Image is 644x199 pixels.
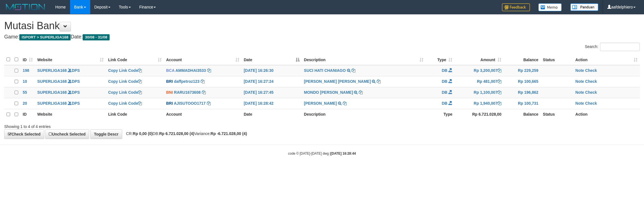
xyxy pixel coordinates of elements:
[504,54,541,65] th: Balance
[504,109,541,120] th: Balance
[23,68,29,73] span: 198
[174,101,205,106] a: AJISUTOOO1717
[37,68,67,73] a: SUPERLIGA168
[174,79,200,84] a: daffpetroz123
[359,90,363,95] a: Copy MONDO BENEDETTUS TUMANGGOR to clipboard
[20,109,35,120] th: ID
[175,68,206,73] a: AMMADHAI3533
[573,109,640,120] th: Action
[37,90,67,95] a: SUPERLIGA168
[164,109,242,120] th: Account
[202,90,206,95] a: Copy RARU1673608 to clipboard
[35,76,106,87] td: DPS
[23,101,27,106] span: 20
[35,87,106,98] td: DPS
[585,43,640,51] label: Search:
[573,54,640,65] th: Action: activate to sort column ascending
[497,90,501,95] a: Copy Rp 1,100,007 to clipboard
[304,90,353,95] a: MONDO [PERSON_NAME]
[442,79,447,84] span: DB
[108,101,142,106] a: Copy Link Code
[541,54,573,65] th: Status
[4,122,264,129] div: Showing 1 to 4 of 4 entries
[45,129,89,139] a: Uncheck Selected
[23,90,27,95] span: 55
[442,68,447,73] span: DB
[35,54,106,65] th: Website: activate to sort column ascending
[166,90,173,95] span: BNI
[19,34,71,40] span: ISPORT > SUPERLIGA168
[538,3,562,11] img: Button%20Memo.svg
[497,101,501,106] a: Copy Rp 1,940,007 to clipboard
[207,68,211,73] a: Copy AMMADHAI3533 to clipboard
[159,131,194,136] strong: Rp 6.721.028,00 (4)
[106,109,164,120] th: Link Code
[585,68,597,73] a: Check
[575,101,584,106] a: Note
[108,79,142,84] a: Copy Link Code
[37,101,67,106] a: SUPERLIGA168
[502,3,530,11] img: Feedback.jpg
[106,54,164,65] th: Link Code: activate to sort column ascending
[351,68,355,73] a: Copy SUCI HATI CHANIAGO to clipboard
[377,79,381,84] a: Copy MUHAMMAD DAFFA PETRO to clipboard
[504,98,541,109] td: Rp 100,731
[123,131,247,136] span: CR: DB: Variance:
[442,90,447,95] span: DB
[174,90,201,95] a: RARU1673608
[4,3,47,11] img: MOTION_logo.png
[166,79,173,84] span: BRI
[4,34,640,40] h4: Game: Date:
[302,54,426,65] th: Description: activate to sort column ascending
[455,76,504,87] td: Rp 481,007
[343,101,347,106] a: Copy SUTO AJI RAMADHAN to clipboard
[35,109,106,120] th: Website
[201,79,205,84] a: Copy daffpetroz123 to clipboard
[166,101,173,106] span: BRI
[4,129,44,139] a: Check Selected
[288,152,356,155] small: code © [DATE]-[DATE] dwg |
[302,109,426,120] th: Description
[541,109,573,120] th: Status
[504,87,541,98] td: Rp 196,862
[570,3,598,11] img: panduan.png
[35,98,106,109] td: DPS
[304,101,337,106] a: [PERSON_NAME]
[575,68,584,73] a: Note
[585,79,597,84] a: Check
[600,43,640,51] input: Search:
[455,65,504,76] td: Rp 3,200,007
[207,101,211,106] a: Copy AJISUTOOO1717 to clipboard
[242,65,302,76] td: [DATE] 16:26:30
[585,101,597,106] a: Check
[497,79,501,84] a: Copy Rp 481,007 to clipboard
[426,54,455,65] th: Type: activate to sort column ascending
[455,87,504,98] td: Rp 1,100,007
[90,129,122,139] a: Toggle Descr
[455,109,504,120] th: Rp 6.721.028,00
[442,101,447,106] span: DB
[166,68,175,73] span: BCA
[426,109,455,120] th: Type
[23,79,27,84] span: 10
[585,90,597,95] a: Check
[575,90,584,95] a: Note
[242,54,302,65] th: Date: activate to sort column descending
[504,76,541,87] td: Rp 100,665
[497,68,501,73] a: Copy Rp 3,200,007 to clipboard
[210,131,247,136] strong: Rp -6.721.028,00 (4)
[575,79,584,84] a: Note
[304,68,346,73] a: SUCI HATI CHANIAGO
[133,131,153,136] strong: Rp 0,00 (0)
[242,98,302,109] td: [DATE] 16:28:42
[35,65,106,76] td: DPS
[164,54,242,65] th: Account: activate to sort column ascending
[504,65,541,76] td: Rp 229,259
[242,87,302,98] td: [DATE] 16:27:45
[242,76,302,87] td: [DATE] 16:27:24
[242,109,302,120] th: Date
[108,90,142,95] a: Copy Link Code
[304,79,371,84] a: [PERSON_NAME] [PERSON_NAME]
[455,98,504,109] td: Rp 1,940,007
[20,54,35,65] th: ID: activate to sort column ascending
